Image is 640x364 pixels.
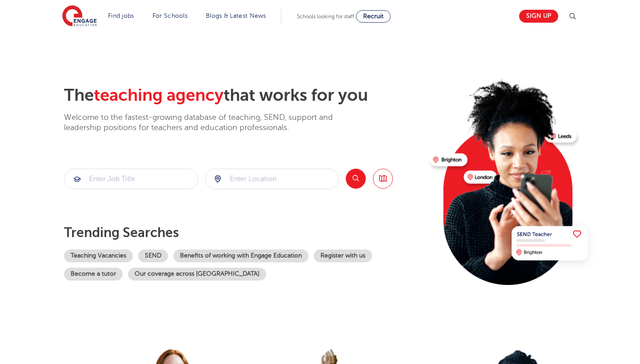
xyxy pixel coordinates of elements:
[64,85,423,106] h2: The that works for you
[297,13,354,20] span: Schools looking for staff
[64,225,423,241] p: Trending searches
[363,13,384,20] span: Recruit
[64,249,133,262] a: Teaching Vacancies
[314,249,372,262] a: Register with us
[64,112,357,133] p: Welcome to the fastest-growing database of teaching, SEND, support and leadership positions for t...
[152,12,188,19] a: For Schools
[519,10,558,23] a: Sign up
[64,169,198,189] input: Submit
[64,268,123,281] a: Become a tutor
[64,169,198,189] div: Submit
[173,249,308,262] a: Benefits of working with Engage Education
[346,169,366,189] button: Search
[62,5,97,28] img: Engage Education
[94,86,224,105] span: teaching agency
[205,169,339,189] input: Submit
[128,268,266,281] a: Our coverage across [GEOGRAPHIC_DATA]
[108,12,134,19] a: Find jobs
[206,12,266,19] a: Blogs & Latest News
[356,10,391,23] a: Recruit
[138,249,168,262] a: SEND
[205,169,339,189] div: Submit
